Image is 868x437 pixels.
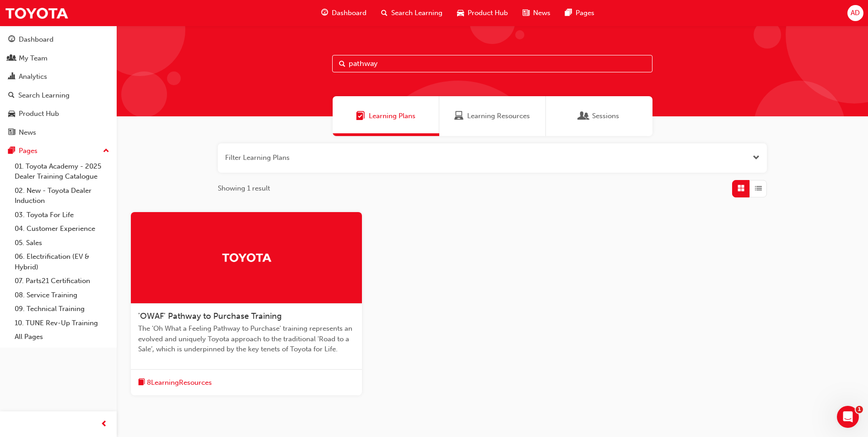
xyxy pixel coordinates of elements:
img: Trak [221,249,272,265]
span: up-icon [103,145,109,157]
button: Pages [4,142,113,159]
span: car-icon [457,7,464,19]
span: Dashboard [332,8,367,18]
span: List [755,183,762,194]
span: Pages [576,8,594,18]
span: search-icon [381,7,388,19]
a: 06. Electrification (EV & Hybrid) [11,250,113,274]
a: 10. TUNE Rev-Up Training [11,316,113,330]
span: Grid [738,183,744,194]
a: Search Learning [4,87,113,104]
div: Dashboard [19,34,54,45]
span: Search Learning [391,8,442,18]
a: 04. Customer Experience [11,222,113,236]
a: 05. Sales [11,236,113,250]
a: 07. Parts21 Certification [11,274,113,288]
a: Trak'OWAF' Pathway to Purchase TrainingThe 'Oh What a Feeling Pathway to Purchase' training repre... [131,212,362,396]
button: DashboardMy TeamAnalyticsSearch LearningProduct HubNews [4,29,113,142]
span: prev-icon [101,419,108,430]
span: Showing 1 result [218,183,270,194]
span: Learning Resources [467,111,530,121]
div: News [19,127,36,138]
a: 08. Service Training [11,288,113,302]
a: search-iconSearch Learning [374,4,450,22]
span: pages-icon [8,147,15,155]
button: Open the filter [753,153,760,163]
span: book-icon [138,377,145,388]
a: Product Hub [4,105,113,122]
span: car-icon [8,110,15,118]
a: car-iconProduct Hub [450,4,515,22]
span: news-icon [523,7,529,19]
a: All Pages [11,330,113,344]
a: 09. Technical Training [11,302,113,316]
a: guage-iconDashboard [314,4,374,22]
span: News [533,8,550,18]
span: 1 [856,406,863,413]
a: Learning ResourcesLearning Resources [439,96,546,136]
span: The 'Oh What a Feeling Pathway to Purchase' training represents an evolved and uniquely Toyota ap... [138,323,355,355]
span: news-icon [8,129,15,137]
span: AD [851,8,860,18]
span: search-icon [8,92,15,100]
span: guage-icon [8,36,15,44]
a: 02. New - Toyota Dealer Induction [11,184,113,208]
img: Trak [5,3,69,23]
a: My Team [4,50,113,67]
span: Learning Resources [454,111,464,121]
a: Analytics [4,68,113,85]
span: Learning Plans [369,111,415,121]
span: Learning Plans [356,111,365,121]
div: My Team [19,53,48,64]
a: News [4,124,113,141]
a: 01. Toyota Academy - 2025 Dealer Training Catalogue [11,159,113,184]
span: 'OWAF' Pathway to Purchase Training [138,311,282,321]
span: people-icon [8,55,15,63]
button: book-icon8LearningResources [138,377,212,388]
iframe: Intercom live chat [837,406,859,428]
div: Search Learning [18,90,70,101]
button: AD [847,5,863,21]
div: Analytics [19,71,47,82]
div: Product Hub [19,109,59,119]
span: Product Hub [468,8,508,18]
input: Search... [332,55,652,72]
a: 03. Toyota For Life [11,208,113,222]
span: 8 Learning Resources [147,377,212,388]
a: Learning PlansLearning Plans [333,96,439,136]
span: Sessions [592,111,619,121]
span: chart-icon [8,73,15,81]
a: news-iconNews [515,4,558,22]
a: Dashboard [4,31,113,48]
span: Search [339,59,345,69]
span: pages-icon [565,7,572,19]
a: SessionsSessions [546,96,652,136]
span: Sessions [579,111,588,121]
span: guage-icon [321,7,328,19]
div: Pages [19,146,38,156]
a: pages-iconPages [558,4,602,22]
